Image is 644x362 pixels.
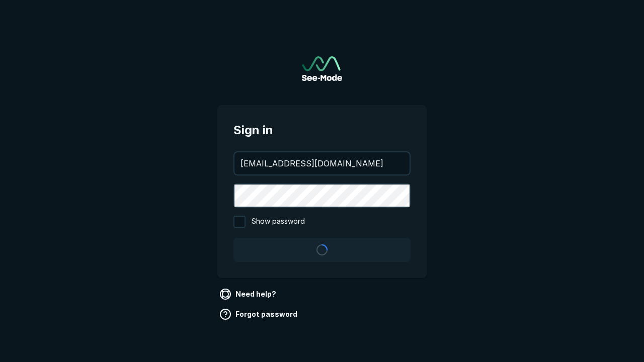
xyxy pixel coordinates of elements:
a: Go to sign in [302,56,342,81]
input: your@email.com [234,152,410,174]
span: Sign in [233,121,411,139]
a: Need help? [217,286,280,302]
a: Forgot password [217,306,301,322]
span: Show password [252,216,305,228]
img: See-Mode Logo [302,56,342,81]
